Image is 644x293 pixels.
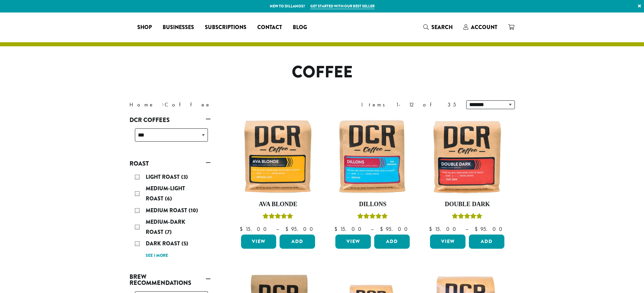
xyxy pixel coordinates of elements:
span: Dark Roast [146,240,182,247]
span: Account [471,23,497,31]
a: Double DarkRated 4.50 out of 5 [428,118,506,232]
span: › [162,98,164,109]
div: Rated 5.00 out of 5 [263,212,293,222]
span: $ [334,225,340,233]
bdi: 15.00 [240,225,270,233]
button: Add [374,235,410,249]
div: Roast [129,169,211,263]
a: Shop [132,22,157,33]
span: Contact [257,23,282,32]
img: Dillons-12oz-300x300.jpg [334,118,411,195]
h1: Coffee [124,63,520,82]
bdi: 95.00 [475,225,505,233]
a: DCR Coffees [129,114,211,126]
h4: Dillons [334,201,411,208]
a: See 1 more [146,252,168,259]
span: Medium-Light Roast [146,185,185,202]
bdi: 95.00 [285,225,316,233]
div: DCR Coffees [129,126,211,150]
span: (3) [181,173,188,181]
span: (10) [189,206,198,214]
span: – [371,225,374,233]
nav: Breadcrumb [129,101,312,109]
span: Medium-Dark Roast [146,218,185,236]
a: View [430,235,466,249]
div: Rated 5.00 out of 5 [357,212,388,222]
a: View [335,235,371,249]
a: Brew Recommendations [129,271,211,289]
span: Medium Roast [146,206,189,214]
span: – [466,225,468,233]
bdi: 95.00 [380,225,411,233]
span: $ [429,225,435,233]
bdi: 15.00 [334,225,364,233]
span: $ [475,225,480,233]
img: Double-Dark-12oz-300x300.jpg [428,118,506,195]
span: $ [380,225,386,233]
span: Light Roast [146,173,181,181]
a: DillonsRated 5.00 out of 5 [334,118,411,232]
span: Shop [137,23,152,32]
span: $ [285,225,291,233]
span: (7) [165,228,172,236]
a: Ava BlondeRated 5.00 out of 5 [239,118,317,232]
span: (6) [165,195,172,202]
a: Home [129,101,154,108]
span: Blog [293,23,307,32]
span: Businesses [163,23,194,32]
button: Add [280,235,315,249]
bdi: 15.00 [429,225,459,233]
span: Search [431,23,453,31]
img: Ava-Blonde-12oz-1-300x300.jpg [239,118,317,195]
div: Rated 4.50 out of 5 [452,212,482,222]
a: Roast [129,158,211,169]
h4: Double Dark [428,201,506,208]
h4: Ava Blonde [239,201,317,208]
a: View [241,235,277,249]
span: – [276,225,279,233]
span: (5) [182,240,188,247]
a: Search [418,22,458,33]
div: Items 1-12 of 35 [361,101,456,109]
a: Get started with our best seller [310,3,375,9]
span: Subscriptions [205,23,246,32]
button: Add [469,235,504,249]
span: $ [240,225,245,233]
